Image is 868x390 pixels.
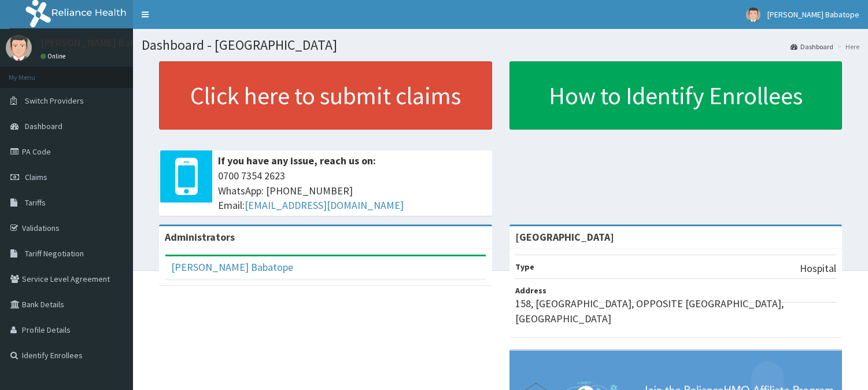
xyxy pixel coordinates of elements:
a: Online [40,52,68,60]
span: Claims [25,172,47,182]
b: Administrators [165,230,235,244]
p: [PERSON_NAME] Babatope [40,38,163,48]
a: Click here to submit claims [159,61,492,130]
img: User Image [746,8,760,22]
span: 0700 7354 2623 WhatsApp: [PHONE_NUMBER] Email: [218,168,486,213]
span: Dashboard [25,121,62,131]
span: Tariff Negotiation [25,248,84,259]
a: [EMAIL_ADDRESS][DOMAIN_NAME] [245,198,404,212]
a: Dashboard [791,42,833,51]
span: Switch Providers [25,95,84,106]
p: Hospital [800,261,836,276]
span: Tariffs [25,197,46,208]
li: Here [834,42,859,51]
a: [PERSON_NAME] Babatope [171,260,293,274]
a: How to Identify Enrollees [509,61,843,130]
p: 158, [GEOGRAPHIC_DATA], OPPOSITE [GEOGRAPHIC_DATA], [GEOGRAPHIC_DATA] [515,296,837,326]
img: User Image [6,35,32,61]
strong: [GEOGRAPHIC_DATA] [515,230,614,244]
b: Address [515,285,546,296]
b: If you have any issue, reach us on: [218,154,376,167]
span: [PERSON_NAME] Babatope [767,9,859,20]
h1: Dashboard - [GEOGRAPHIC_DATA] [142,38,859,53]
b: Type [515,262,534,272]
